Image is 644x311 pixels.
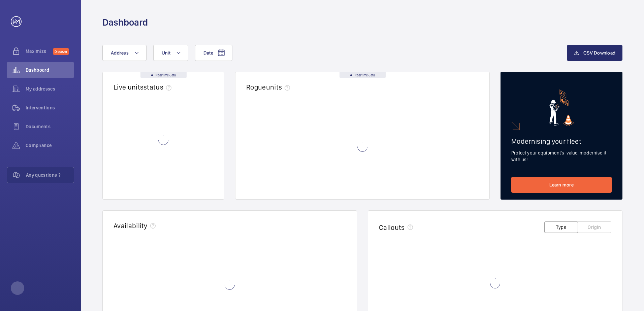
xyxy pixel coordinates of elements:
h2: Availability [114,221,148,230]
h1: Dashboard [102,16,148,29]
h2: Modernising your fleet [511,137,612,145]
button: Unit [153,45,188,61]
span: Documents [26,123,74,130]
span: Compliance [26,142,74,149]
p: Protect your equipment's value, modernise it with us! [511,149,612,163]
div: Real time data [340,72,386,78]
div: Real time data [140,72,187,78]
span: Interventions [26,104,74,111]
span: My addresses [26,85,74,92]
button: CSV Download [567,45,622,61]
span: Discover [53,48,69,55]
span: Maximize [26,48,53,55]
button: Address [102,45,147,61]
span: status [143,83,174,91]
span: Any questions ? [26,172,74,178]
span: CSV Download [583,50,615,56]
button: Origin [578,221,611,233]
span: units [266,83,293,91]
h2: Rogue [246,83,293,91]
span: Unit [162,50,170,56]
span: Date [203,50,213,56]
h2: Live units [114,83,174,91]
span: Address [111,50,129,56]
img: marketing-card.svg [549,90,574,126]
a: Learn more [511,177,612,193]
button: Date [195,45,232,61]
button: Type [544,221,578,233]
h2: Callouts [379,223,405,232]
span: Dashboard [26,67,74,73]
